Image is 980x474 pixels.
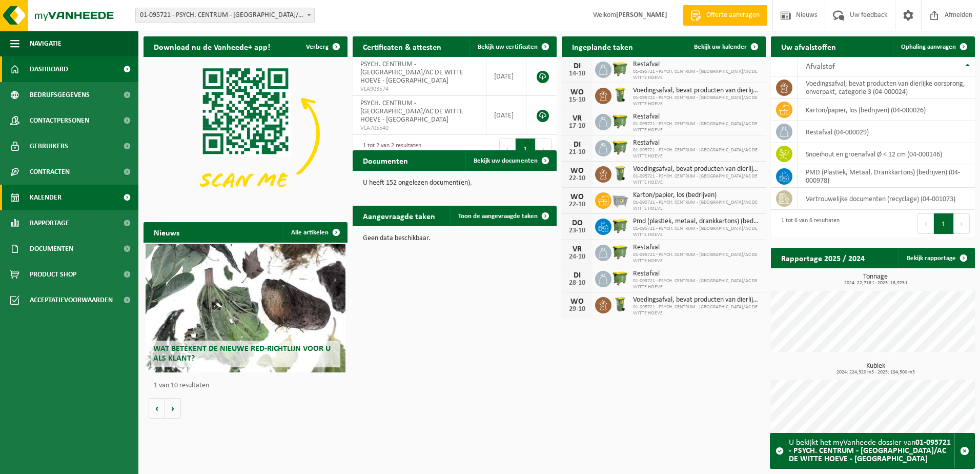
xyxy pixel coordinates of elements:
[567,280,587,287] div: 28-10
[165,398,181,419] button: Volgende
[567,114,587,123] div: VR
[30,56,68,82] span: Dashboard
[144,57,348,210] img: Download de VHEPlus App
[633,165,761,173] span: Voedingsafval, bevat producten van dierlijke oorsprong, onverpakt, categorie 3
[776,212,840,235] div: 1 tot 6 van 6 resultaten
[360,124,478,132] span: VLA705540
[683,5,767,26] a: Offerte aanvragen
[954,213,970,234] button: Next
[567,96,587,104] div: 15-10
[567,70,587,77] div: 14-10
[633,173,761,186] span: 01-095721 - PSYCH. CENTRUM - [GEOGRAPHIC_DATA]/AC DE WITTE HOEVE
[633,191,761,200] span: Karton/papier, los (bedrijven)
[283,222,346,243] a: Alle artikelen
[776,281,975,286] span: 2024: 22,718 t - 2025: 18,925 t
[567,271,587,280] div: DI
[30,133,68,159] span: Gebruikers
[30,185,62,210] span: Kalender
[363,235,546,242] p: Geen data beschikbaar.
[567,298,587,306] div: WO
[567,245,587,253] div: VR
[567,167,587,175] div: WO
[30,287,113,313] span: Acceptatievoorwaarden
[806,63,835,71] span: Afvalstof
[146,244,345,372] a: Wat betekent de nieuwe RED-richtlijn voor u als klant?
[567,306,587,313] div: 29-10
[144,36,280,56] h2: Download nu de Vanheede+ app!
[358,137,421,160] div: 1 tot 2 van 2 resultaten
[616,11,667,19] strong: [PERSON_NAME]
[633,87,761,95] span: Voedingsafval, bevat producten van dierlijke oorsprong, onverpakt, categorie 3
[633,69,761,81] span: 01-095721 - PSYCH. CENTRUM - [GEOGRAPHIC_DATA]/AC DE WITTE HOEVE
[567,219,587,227] div: DO
[30,159,70,185] span: Contracten
[474,157,538,164] span: Bekijk uw documenten
[499,139,516,159] button: Previous
[899,248,974,268] a: Bekijk rapportage
[363,180,546,187] p: U heeft 152 ongelezen document(en).
[776,273,975,286] h3: Tonnage
[567,123,587,130] div: 17-10
[486,96,526,135] td: [DATE]
[136,8,314,23] span: 01-095721 - PSYCH. CENTRUM - ST HIERONYMUS/AC DE WITTE HOEVE - BELSELE
[562,36,643,56] h2: Ingeplande taken
[789,433,954,468] div: U bekijkt het myVanheede dossier van
[771,36,846,56] h2: Uw afvalstoffen
[798,121,975,143] td: restafval (04-000029)
[917,213,934,234] button: Previous
[633,61,761,69] span: Restafval
[360,61,463,85] span: PSYCH. CENTRUM - [GEOGRAPHIC_DATA]/AC DE WITTE HOEVE - [GEOGRAPHIC_DATA]
[686,36,765,57] a: Bekijk uw kalender
[798,99,975,121] td: karton/papier, los (bedrijven) (04-000026)
[633,113,761,121] span: Restafval
[154,382,342,389] p: 1 van 10 resultaten
[611,112,629,130] img: WB-1100-HPE-GN-50
[149,398,165,419] button: Vorige
[567,88,587,96] div: WO
[633,147,761,160] span: 01-095721 - PSYCH. CENTRUM - [GEOGRAPHIC_DATA]/AC DE WITTE HOEVE
[633,270,761,278] span: Restafval
[516,139,536,159] button: 1
[30,210,69,236] span: Rapportage
[611,191,629,208] img: WB-2500-GAL-GY-01
[633,244,761,252] span: Restafval
[633,218,761,226] span: Pmd (plastiek, metaal, drankkartons) (bedrijven)
[469,36,556,57] a: Bekijk uw certificaten
[567,253,587,261] div: 24-10
[611,269,629,287] img: WB-1100-HPE-GN-50
[633,95,761,107] span: 01-095721 - PSYCH. CENTRUM - [GEOGRAPHIC_DATA]/AC DE WITTE HOEVE
[633,296,761,304] span: Voedingsafval, bevat producten van dierlijke oorsprong, onverpakt, categorie 3
[567,141,587,149] div: DI
[360,85,478,93] span: VLA903574
[567,201,587,208] div: 22-10
[611,86,629,104] img: WB-0140-HPE-GN-50
[934,213,954,234] button: 1
[633,121,761,133] span: 01-095721 - PSYCH. CENTRUM - [GEOGRAPHIC_DATA]/AC DE WITTE HOEVE
[30,82,90,108] span: Bedrijfsgegevens
[771,248,875,268] h2: Rapportage 2025 / 2024
[704,10,762,21] span: Offerte aanvragen
[567,149,587,156] div: 21-10
[567,62,587,70] div: DI
[901,44,956,50] span: Ophaling aanvragen
[633,226,761,238] span: 01-095721 - PSYCH. CENTRUM - [GEOGRAPHIC_DATA]/AC DE WITTE HOEVE
[30,31,62,56] span: Navigatie
[789,439,951,463] strong: 01-095721 - PSYCH. CENTRUM - [GEOGRAPHIC_DATA]/AC DE WITTE HOEVE - [GEOGRAPHIC_DATA]
[798,143,975,165] td: snoeihout en groenafval Ø < 12 cm (04-000146)
[306,44,329,50] span: Verberg
[567,227,587,234] div: 23-10
[30,262,76,287] span: Product Shop
[567,193,587,201] div: WO
[360,100,463,124] span: PSYCH. CENTRUM - [GEOGRAPHIC_DATA]/AC DE WITTE HOEVE - [GEOGRAPHIC_DATA]
[776,363,975,375] h3: Kubiek
[135,8,315,23] span: 01-095721 - PSYCH. CENTRUM - ST HIERONYMUS/AC DE WITTE HOEVE - BELSELE
[465,150,556,171] a: Bekijk uw documenten
[567,175,587,182] div: 22-10
[611,139,629,156] img: WB-1100-HPE-GN-50
[30,108,89,133] span: Contactpersonen
[298,36,346,57] button: Verberg
[353,36,452,56] h2: Certificaten & attesten
[798,76,975,99] td: voedingsafval, bevat producten van dierlijke oorsprong, onverpakt, categorie 3 (04-000024)
[776,370,975,375] span: 2024: 224,320 m3 - 2025: 194,500 m3
[611,165,629,182] img: WB-0140-HPE-GN-50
